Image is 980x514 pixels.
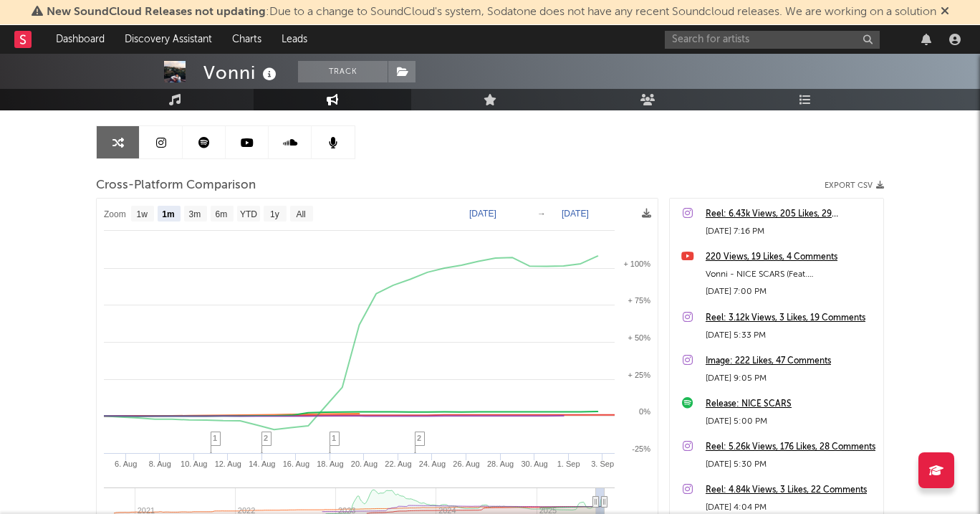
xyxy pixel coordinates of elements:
[96,177,256,194] span: Cross-Platform Comparison
[419,460,446,468] text: 24. Aug
[249,460,275,468] text: 14. Aug
[706,456,876,473] div: [DATE] 5:30 PM
[181,460,207,468] text: 10. Aug
[270,209,279,219] text: 1y
[706,283,876,300] div: [DATE] 7:00 PM
[104,209,126,219] text: Zoom
[115,460,137,468] text: 6. Aug
[47,6,266,18] span: New SoundCloud Releases not updating
[417,434,421,442] span: 2
[706,396,876,413] a: Release: NICE SCARS
[706,370,876,387] div: [DATE] 9:05 PM
[46,25,115,54] a: Dashboard
[628,371,651,379] text: + 25%
[628,296,651,305] text: + 75%
[222,25,272,54] a: Charts
[706,327,876,344] div: [DATE] 5:33 PM
[706,223,876,240] div: [DATE] 7:16 PM
[283,460,309,468] text: 16. Aug
[706,482,876,499] a: Reel: 4.84k Views, 3 Likes, 22 Comments
[706,439,876,456] a: Reel: 5.26k Views, 176 Likes, 28 Comments
[215,460,241,468] text: 12. Aug
[264,434,268,442] span: 2
[706,266,876,283] div: Vonni - NICE SCARS (Feat. [PERSON_NAME]) (Official Music Video)
[665,31,880,49] input: Search for artists
[623,260,650,268] text: + 100%
[385,460,411,468] text: 22. Aug
[162,209,174,219] text: 1m
[706,413,876,430] div: [DATE] 5:00 PM
[453,460,479,468] text: 26. Aug
[298,61,388,82] button: Track
[137,209,148,219] text: 1w
[272,25,317,54] a: Leads
[332,434,336,442] span: 1
[706,206,876,223] a: Reel: 6.43k Views, 205 Likes, 29 Comments
[149,460,171,468] text: 8. Aug
[521,460,547,468] text: 30. Aug
[487,460,514,468] text: 28. Aug
[557,460,580,468] text: 1. Sep
[216,209,228,219] text: 6m
[706,353,876,370] a: Image: 222 Likes, 47 Comments
[189,209,201,219] text: 3m
[351,460,378,468] text: 20. Aug
[296,209,305,219] text: All
[537,209,546,219] text: →
[115,25,222,54] a: Discovery Assistant
[706,249,876,266] a: 220 Views, 19 Likes, 4 Comments
[706,310,876,327] a: Reel: 3.12k Views, 3 Likes, 19 Comments
[562,209,589,219] text: [DATE]
[941,6,949,18] span: Dismiss
[591,460,614,468] text: 3. Sep
[47,6,936,18] span: : Due to a change to SoundCloud's system, Sodatone does not have any recent Soundcloud releases. ...
[240,209,257,219] text: YTD
[632,444,650,453] text: -25%
[469,209,496,219] text: [DATE]
[213,434,217,442] span: 1
[825,181,884,190] button: Export CSV
[203,61,280,85] div: Vonni
[317,460,343,468] text: 18. Aug
[639,407,650,416] text: 0%
[628,333,651,342] text: + 50%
